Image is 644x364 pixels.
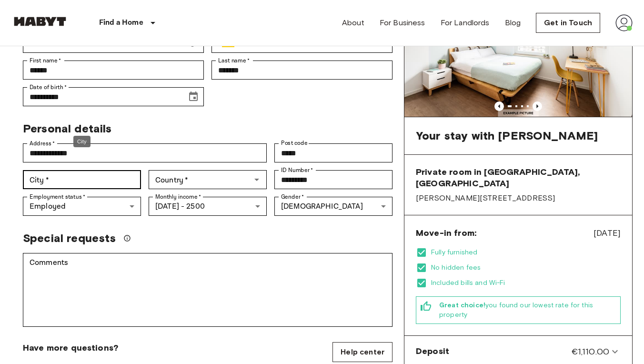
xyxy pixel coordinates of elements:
p: Find a Home [99,17,143,29]
span: No hidden fees [431,263,621,273]
div: [DATE] - 2500 [149,197,267,216]
label: ID Number [281,166,313,174]
div: Deposit€1,110.00 [408,340,628,364]
label: Employment status [30,192,86,201]
label: First name [30,56,61,65]
label: Post code [281,139,308,147]
span: Included bills and Wi-Fi [431,278,621,288]
span: Special requests [23,231,116,245]
a: Blog [505,17,521,29]
label: Date of birth [30,83,67,91]
span: Your stay with [PERSON_NAME] [416,129,598,143]
span: Fully furnished [431,248,621,257]
span: Move-in from: [416,227,476,239]
div: Employed [23,197,141,216]
button: Open [250,173,263,186]
div: Last name [211,61,392,80]
div: Post code [274,143,392,162]
span: [DATE] [594,227,621,239]
a: For Business [380,17,425,29]
span: Have more questions? [23,342,118,354]
label: Address [30,139,55,148]
div: Address [23,143,267,162]
button: Choose date, selected date is Jun 13, 2000 [184,87,203,106]
label: Last name [218,56,250,65]
label: Monthly income [155,192,201,201]
button: Previous image [533,101,542,111]
div: ID Number [274,170,392,189]
span: [PERSON_NAME][STREET_ADDRESS] [416,193,621,203]
div: Comments [23,253,392,327]
a: For Landlords [441,17,490,29]
img: avatar [615,14,633,31]
a: About [342,17,364,29]
svg: We'll do our best to accommodate your request, but please note we can't guarantee it will be poss... [123,234,131,242]
div: City [73,136,91,148]
label: Gender [281,192,304,201]
div: City [23,170,141,189]
span: you found our lowest rate for this property [439,301,616,320]
div: First name [23,61,204,80]
img: Habyt [11,17,69,26]
span: Deposit [416,345,449,358]
a: Help center [332,342,392,362]
button: Previous image [494,101,504,111]
span: Private room in [GEOGRAPHIC_DATA], [GEOGRAPHIC_DATA] [416,166,621,189]
span: €1,110.00 [572,345,609,358]
a: Get in Touch [536,13,600,33]
b: Great choice! [439,301,485,309]
div: [DEMOGRAPHIC_DATA] [274,197,392,216]
span: Personal details [23,121,111,135]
